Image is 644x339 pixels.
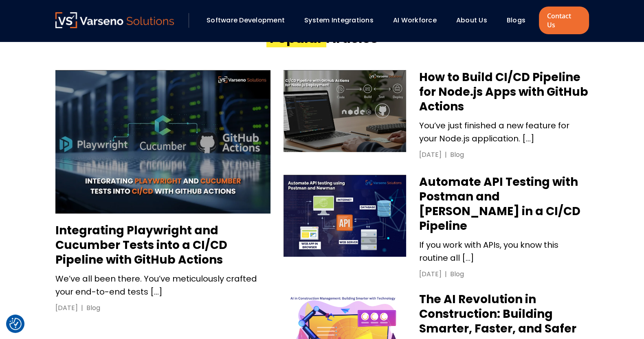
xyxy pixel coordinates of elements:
[284,175,407,257] img: Automate API Testing with Postman and Newman in a CI/CD Pipeline
[78,303,86,313] div: |
[419,119,589,145] p: You’ve just finished a new feature for your Node.js application. […]
[55,12,174,28] img: Varseno Solutions – Product Engineering & IT Services
[202,13,296,27] div: Software Development
[55,303,78,313] div: [DATE]
[452,13,499,27] div: About Us
[389,13,448,27] div: AI Workforce
[419,292,589,336] h3: The AI Revolution in Construction: Building Smarter, Faster, and Safer
[419,238,589,264] p: If you work with APIs, you know this routine all […]
[503,13,537,27] div: Blogs
[419,175,589,233] h3: Automate API Testing with Postman and [PERSON_NAME] in a CI/CD Pipeline
[419,70,589,114] h3: How to Build CI/CD Pipeline for Node.js Apps with GitHub Actions
[284,70,407,152] img: How to Build CI/CD Pipeline for Node.js Apps with GitHub Actions
[55,223,270,267] h3: Integrating Playwright and Cucumber Tests into a CI/CD Pipeline with GitHub Actions
[284,70,589,162] a: How to Build CI/CD Pipeline for Node.js Apps with GitHub Actions How to Build CI/CD Pipeline for ...
[9,318,22,330] img: Revisit consent button
[304,15,374,25] a: System Integrations
[456,15,487,25] a: About Us
[9,318,22,330] button: Cookie Settings
[507,15,525,25] a: Blogs
[450,269,464,279] div: Blog
[393,15,437,25] a: AI Workforce
[419,269,442,279] div: [DATE]
[442,269,450,279] div: |
[539,7,589,34] a: Contact Us
[442,150,450,160] div: |
[419,150,442,160] div: [DATE]
[86,303,100,313] div: Blog
[55,70,270,313] a: Integrating Playwright and Cucumber Tests into a CI/CD Pipeline with GitHub Actions Integrating P...
[300,13,385,27] div: System Integrations
[450,150,464,160] div: Blog
[55,272,270,298] p: We’ve all been there. You’ve meticulously crafted your end-to-end tests […]
[284,175,589,279] a: Automate API Testing with Postman and Newman in a CI/CD Pipeline Automate API Testing with Postma...
[55,70,270,214] img: Integrating Playwright and Cucumber Tests into a CI/CD Pipeline with GitHub Actions
[207,15,285,25] a: Software Development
